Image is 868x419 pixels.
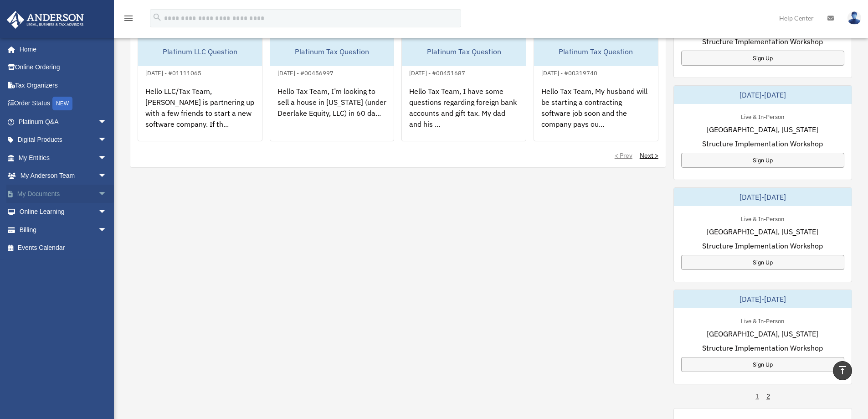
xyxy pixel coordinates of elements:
[138,36,262,141] a: Platinum LLC Question[DATE] - #01111065Hello LLC/Tax Team, [PERSON_NAME] is partnering up with a ...
[6,167,121,185] a: My Anderson Teamarrow_drop_down
[640,151,658,160] a: Next >
[702,36,823,47] span: Structure Implementation Workshop
[734,111,791,121] div: Live & In-Person
[98,203,116,222] span: arrow_drop_down
[6,221,121,239] a: Billingarrow_drop_down
[123,16,134,24] a: menu
[837,365,848,376] i: vertical_align_top
[702,342,823,353] span: Structure Implementation Workshop
[138,67,209,77] div: [DATE] - #01111065
[734,213,791,223] div: Live & In-Person
[681,153,844,168] a: Sign Up
[4,11,87,29] img: Anderson Advisors Platinum Portal
[98,167,116,186] span: arrow_drop_down
[702,138,823,149] span: Structure Implementation Workshop
[52,97,72,110] div: NEW
[6,58,121,77] a: Online Ordering
[6,40,116,58] a: Home
[6,203,121,221] a: Online Learningarrow_drop_down
[534,37,658,66] div: Platinum Tax Question
[401,36,526,141] a: Platinum Tax Question[DATE] - #00451687Hello Tax Team, I have some questions regarding foreign ba...
[674,188,852,206] div: [DATE]-[DATE]
[6,239,121,257] a: Events Calendar
[6,113,121,131] a: Platinum Q&Aarrow_drop_down
[402,67,473,77] div: [DATE] - #00451687
[98,113,116,131] span: arrow_drop_down
[702,240,823,251] span: Structure Implementation Workshop
[534,78,658,150] div: Hello Tax Team, My husband will be starting a contracting software job soon and the company pays ...
[681,357,844,372] a: Sign Up
[98,131,116,150] span: arrow_drop_down
[123,13,134,24] i: menu
[833,361,852,380] a: vertical_align_top
[6,149,121,167] a: My Entitiesarrow_drop_down
[847,11,861,25] img: User Pic
[681,255,844,270] a: Sign Up
[707,226,818,237] span: [GEOGRAPHIC_DATA], [US_STATE]
[707,124,818,135] span: [GEOGRAPHIC_DATA], [US_STATE]
[534,36,658,141] a: Platinum Tax Question[DATE] - #00319740Hello Tax Team, My husband will be starting a contracting ...
[674,290,852,308] div: [DATE]-[DATE]
[6,94,121,113] a: Order StatusNEW
[534,67,605,77] div: [DATE] - #00319740
[734,316,791,325] div: Live & In-Person
[402,78,526,150] div: Hello Tax Team, I have some questions regarding foreign bank accounts and gift tax. My dad and hi...
[402,37,526,66] div: Platinum Tax Question
[98,185,116,203] span: arrow_drop_down
[270,36,395,141] a: Platinum Tax Question[DATE] - #00456997Hello Tax Team, I’m looking to sell a house in [US_STATE] ...
[98,221,116,239] span: arrow_drop_down
[6,76,121,94] a: Tax Organizers
[270,37,394,66] div: Platinum Tax Question
[138,37,262,66] div: Platinum LLC Question
[270,67,341,77] div: [DATE] - #00456997
[152,12,162,22] i: search
[270,78,394,150] div: Hello Tax Team, I’m looking to sell a house in [US_STATE] (under Deerlake Equity, LLC) in 60 da...
[98,149,116,167] span: arrow_drop_down
[6,131,121,149] a: Digital Productsarrow_drop_down
[138,78,262,150] div: Hello LLC/Tax Team, [PERSON_NAME] is partnering up with a few friends to start a new software com...
[766,392,770,401] a: 2
[681,51,844,66] a: Sign Up
[707,328,818,339] span: [GEOGRAPHIC_DATA], [US_STATE]
[674,86,852,104] div: [DATE]-[DATE]
[6,185,121,203] a: My Documentsarrow_drop_down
